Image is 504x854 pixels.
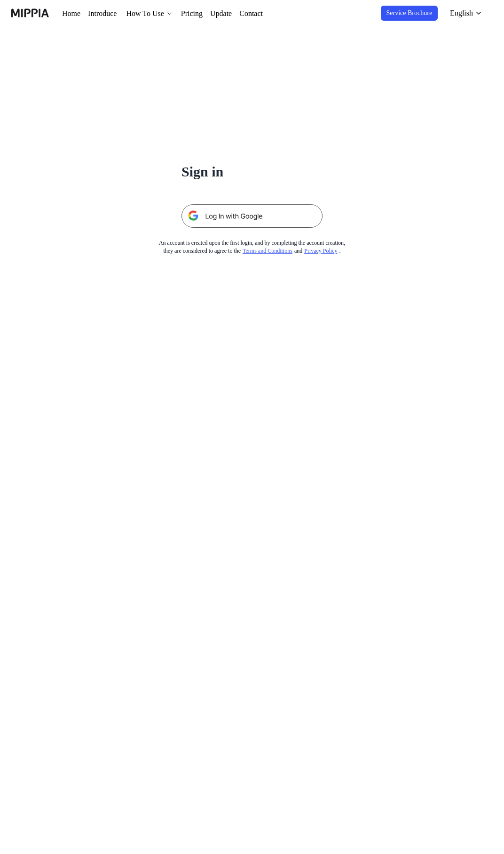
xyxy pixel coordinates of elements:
img: 구글 로그인 버튼 [181,204,323,228]
button: How To Use [131,8,184,19]
a: Terms and Conditions [244,247,302,254]
a: Pricing [192,8,215,19]
a: Privacy Policy [316,247,352,254]
div: English [447,8,475,19]
button: Service Brochure [374,6,437,21]
a: Introduce [90,8,124,19]
h1: Sign in [181,162,323,182]
div: How To Use [131,8,177,19]
a: Contact [256,8,284,19]
button: English [441,4,488,23]
div: An account is created upon the first login, and by completing the account creation, they are cons... [143,239,361,255]
a: Home [62,8,82,19]
a: Update [223,8,248,19]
